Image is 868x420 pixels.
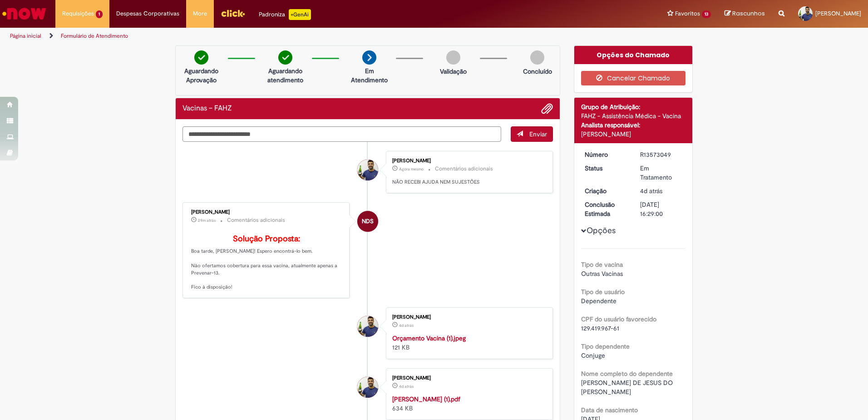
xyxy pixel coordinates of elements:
[815,10,861,17] span: [PERSON_NAME]
[182,105,232,113] h2: Vacinas – FAHZ Histórico de tíquete
[446,50,460,65] img: img-circle-grey.png
[581,379,675,396] span: [PERSON_NAME] DE JESUS DO [PERSON_NAME]
[357,211,378,232] div: Natan dos Santos Nunes
[581,102,686,111] div: Grupo de Atribuição:
[581,270,623,278] span: Outras Vacinas
[530,50,544,65] img: img-circle-grey.png
[399,323,414,328] span: 4d atrás
[357,160,378,180] div: Leonardo Dias Ferreira
[640,186,682,195] div: 27/09/2025 13:13:00
[640,200,682,218] div: [DATE] 16:29:00
[581,120,686,130] div: Analista responsável:
[640,150,682,159] div: R13573049
[198,218,216,223] time: 30/09/2025 15:05:42
[198,218,216,223] span: 29m atrás
[732,9,765,18] span: Rascunhos
[362,210,374,232] span: NDS
[61,32,128,40] a: Formulário de Atendimento
[640,187,662,195] span: 4d atrás
[392,179,543,186] p: NÃO RECEBI AJUDA NEM SUJESTÕES
[399,166,424,172] time: 30/09/2025 15:34:42
[399,384,414,389] time: 27/09/2025 13:12:47
[581,406,638,414] b: Data de nascimento
[392,395,543,413] div: 634 KB
[399,384,414,389] span: 4d atrás
[96,10,103,18] span: 1
[578,164,634,173] dt: Status
[578,150,634,159] dt: Número
[640,187,662,195] time: 27/09/2025 13:13:00
[581,297,616,305] span: Dependente
[581,111,686,120] div: FAHZ - Assistência Médica - Vacina
[578,200,634,218] dt: Conclusão Estimada
[581,342,630,350] b: Tipo dependente
[675,9,700,18] span: Favoritos
[357,316,378,337] div: Leonardo Dias Ferreira
[179,66,223,85] p: Aguardando Aprovação
[289,9,311,20] p: +GenAi
[511,126,553,142] button: Enviar
[529,130,547,138] span: Enviar
[221,6,245,20] img: click_logo_yellow_360x200.png
[581,324,619,332] span: 129.419.967-61
[392,375,543,381] div: [PERSON_NAME]
[640,164,682,182] div: Em Tratamento
[581,351,605,360] span: Conjuge
[392,395,460,403] a: [PERSON_NAME] (1).pdf
[233,234,300,244] b: Solução Proposta:
[10,32,41,40] a: Página inicial
[581,260,623,269] b: Tipo de vacina
[581,288,625,296] b: Tipo de usuário
[191,235,342,291] p: Boa tarde, [PERSON_NAME]! Espero encontrá-lo bem. Não ofertamos cobertura para essa vacina, atual...
[578,186,634,195] dt: Criação
[191,210,342,215] div: [PERSON_NAME]
[541,103,553,115] button: Adicionar anexos
[278,50,292,65] img: check-circle-green.png
[362,50,376,65] img: arrow-next.png
[227,216,285,224] small: Comentários adicionais
[581,315,656,323] b: CPF do usuário favorecido
[392,158,543,164] div: [PERSON_NAME]
[182,126,501,142] textarea: Digite sua mensagem aqui...
[259,9,311,20] div: Padroniza
[523,67,552,76] p: Concluído
[392,334,466,342] a: Orçamento Vacina (1).jpeg
[194,50,208,65] img: check-circle-green.png
[1,5,48,23] img: ServiceNow
[581,370,673,378] b: Nome completo do dependente
[7,28,572,45] ul: Trilhas de página
[347,66,391,85] p: Em Atendimento
[702,10,711,18] span: 13
[116,9,179,18] span: Despesas Corporativas
[399,166,424,172] span: Agora mesmo
[399,323,414,328] time: 27/09/2025 13:12:52
[725,10,765,18] a: Rascunhos
[392,334,543,352] div: 121 KB
[440,67,467,76] p: Validação
[581,130,686,139] div: [PERSON_NAME]
[193,9,207,18] span: More
[357,377,378,398] div: Leonardo Dias Ferreira
[581,71,686,85] button: Cancelar Chamado
[574,46,693,64] div: Opções do Chamado
[263,66,307,85] p: Aguardando atendimento
[435,165,493,173] small: Comentários adicionais
[62,9,94,18] span: Requisições
[392,315,543,320] div: [PERSON_NAME]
